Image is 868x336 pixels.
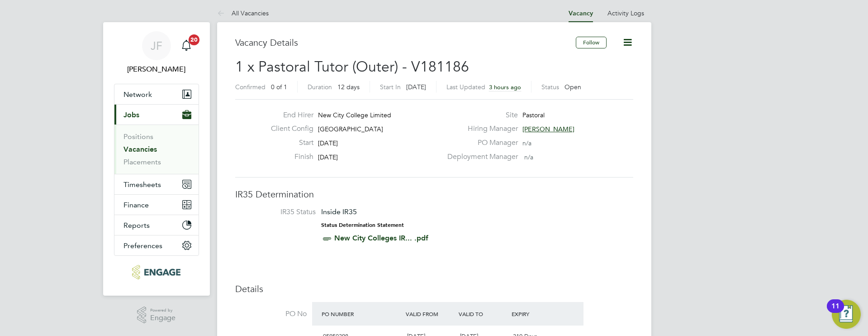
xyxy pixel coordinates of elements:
[114,235,199,255] button: Preferences
[264,138,313,148] label: Start
[576,37,607,48] button: Follow
[321,207,357,216] span: Inside IR35
[318,125,383,133] span: [GEOGRAPHIC_DATA]
[123,132,153,141] a: Positions
[832,300,861,329] button: Open Resource Center, 11 new notifications
[524,153,533,161] span: n/a
[123,201,149,209] span: Finance
[114,265,199,279] a: Go to home page
[114,125,199,174] div: Jobs
[244,207,316,217] label: IR35 Status
[541,83,559,91] label: Status
[318,111,391,119] span: New City College Limited
[114,105,199,125] button: Jobs
[114,31,199,75] a: JF[PERSON_NAME]
[319,306,404,322] div: PO Number
[337,83,360,91] span: 12 days
[114,84,199,104] button: Network
[522,125,574,133] span: [PERSON_NAME]
[403,306,456,322] div: Valid From
[123,145,157,154] a: Vacancies
[123,221,150,230] span: Reports
[235,309,307,319] label: PO No
[321,222,404,228] strong: Status Determination Statement
[114,174,199,194] button: Timesheets
[264,152,313,162] label: Finish
[114,195,199,215] button: Finance
[217,9,269,17] a: All Vacancies
[607,9,644,17] a: Activity Logs
[114,64,199,75] span: James Farrington
[509,306,562,322] div: Expiry
[334,234,428,242] a: New City Colleges IR... .pdf
[442,124,518,134] label: Hiring Manager
[235,58,469,76] span: 1 x Pastoral Tutor (Outer) - V181186
[137,307,175,324] a: Powered byEngage
[123,90,152,99] span: Network
[564,83,581,91] span: Open
[103,22,210,296] nav: Main navigation
[177,31,195,60] a: 20
[123,180,161,189] span: Timesheets
[150,307,175,314] span: Powered by
[318,139,338,147] span: [DATE]
[123,158,161,166] a: Placements
[264,110,313,120] label: End Hirer
[831,306,840,318] div: 11
[189,34,199,45] span: 20
[151,40,162,52] span: JF
[150,314,175,322] span: Engage
[522,139,531,147] span: n/a
[489,83,521,91] span: 3 hours ago
[235,283,633,295] h3: Details
[271,83,287,91] span: 0 of 1
[123,241,162,250] span: Preferences
[264,124,313,134] label: Client Config
[235,188,633,200] h3: IR35 Determination
[114,215,199,235] button: Reports
[446,83,485,91] label: Last Updated
[235,37,576,48] h3: Vacancy Details
[442,152,518,162] label: Deployment Manager
[522,111,545,119] span: Pastoral
[308,83,332,91] label: Duration
[569,10,593,17] a: Vacancy
[318,153,338,161] span: [DATE]
[406,83,426,91] span: [DATE]
[456,306,509,322] div: Valid To
[442,138,518,148] label: PO Manager
[380,83,401,91] label: Start In
[132,265,180,279] img: huntereducation-logo-retina.png
[442,110,518,120] label: Site
[235,83,266,91] label: Confirmed
[123,110,139,119] span: Jobs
